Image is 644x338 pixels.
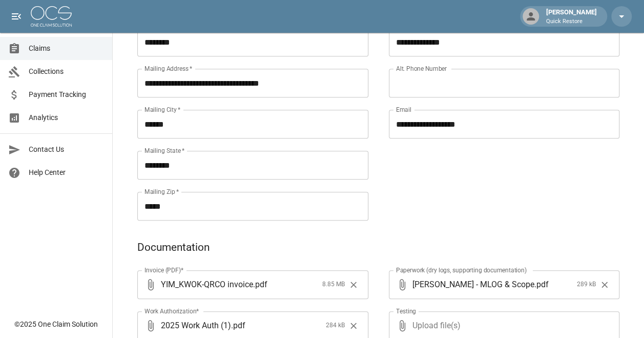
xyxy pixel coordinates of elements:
[546,17,597,26] p: Quick Restore
[253,279,267,290] span: . pdf
[231,320,245,331] span: . pdf
[412,279,534,290] span: [PERSON_NAME] - MLOG & Scope
[346,318,361,333] button: Clear
[396,105,411,114] label: Email
[396,64,447,73] label: Alt. Phone Number
[322,280,345,290] span: 8.85 MB
[29,66,104,77] span: Collections
[29,89,104,100] span: Payment Tracking
[161,320,231,331] span: 2025 Work Auth (1)
[144,266,184,274] label: Invoice (PDF)*
[144,146,184,155] label: Mailing State
[161,279,253,290] span: YIM_KWOK-QRCO invoice
[29,144,104,155] span: Contact Us
[577,280,596,290] span: 289 kB
[144,64,192,73] label: Mailing Address
[29,112,104,123] span: Analytics
[346,277,361,292] button: Clear
[144,105,181,114] label: Mailing City
[326,321,345,331] span: 284 kB
[6,6,27,27] button: open drawer
[396,307,416,315] label: Testing
[14,319,98,329] div: © 2025 One Claim Solution
[534,279,549,290] span: . pdf
[29,167,104,178] span: Help Center
[31,6,72,27] img: ocs-logo-white-transparent.png
[597,277,612,292] button: Clear
[29,43,104,54] span: Claims
[396,266,527,274] label: Paperwork (dry logs, supporting documentation)
[144,187,179,196] label: Mailing Zip
[542,7,601,26] div: [PERSON_NAME]
[144,307,199,315] label: Work Authorization*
